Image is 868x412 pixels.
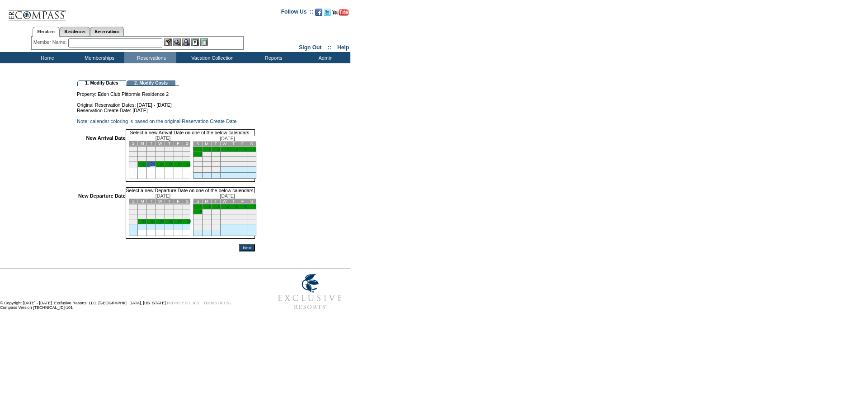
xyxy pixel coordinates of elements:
[220,193,235,199] span: [DATE]
[328,44,331,51] span: ::
[160,219,165,224] a: 25
[176,52,246,63] td: Vacation Collection
[142,162,146,166] a: 23
[202,199,211,204] td: M
[156,199,165,204] td: W
[174,156,183,161] td: 20
[299,44,321,51] a: Sign Out
[147,209,156,214] td: 10
[332,9,349,16] img: Subscribe to our YouTube Channel
[337,44,349,51] a: Help
[254,147,256,152] a: 7
[129,209,138,214] td: 8
[229,157,238,162] td: 19
[183,204,192,209] td: 7
[211,142,220,147] td: T
[200,209,202,214] a: 8
[200,204,202,209] a: 1
[200,152,202,156] a: 8
[174,152,183,156] td: 13
[8,2,66,21] img: Compass Home
[245,204,247,209] a: 6
[78,135,126,182] td: New Arrival Date
[138,156,147,161] td: 16
[138,147,147,152] td: 2
[33,27,60,37] a: Members
[129,152,138,156] td: 8
[156,147,165,152] td: 4
[247,152,256,157] td: 14
[165,204,174,209] td: 5
[220,219,229,224] td: 25
[211,219,220,224] td: 24
[220,162,229,167] td: 25
[147,204,156,209] td: 3
[129,199,138,204] td: S
[247,142,256,147] td: S
[202,214,211,219] td: 16
[324,11,331,17] a: Follow us on Twitter
[151,219,156,224] a: 24
[193,219,202,224] td: 22
[211,152,220,157] td: 10
[173,38,181,46] img: View
[156,156,165,161] td: 18
[211,199,220,204] td: T
[269,269,350,314] img: Exclusive Resorts
[236,147,238,152] a: 5
[77,81,126,86] td: 1. Modify Dates
[147,141,156,146] td: T
[217,147,220,152] a: 3
[165,152,174,156] td: 12
[129,147,138,152] td: 1
[220,152,229,157] td: 11
[332,11,349,17] a: Subscribe to our YouTube Channel
[60,27,90,36] a: Residences
[90,27,124,36] a: Reservations
[200,147,202,152] a: 1
[211,162,220,167] td: 24
[129,141,138,146] td: S
[129,156,138,161] td: 15
[203,301,232,305] a: TERMS OF USE
[202,142,211,147] td: M
[165,156,174,161] td: 19
[147,152,156,156] td: 10
[220,142,229,147] td: W
[126,129,255,135] td: Select a new Arrival Date on one of the below calendars.
[220,214,229,219] td: 18
[315,9,322,16] img: Become our fan on Facebook
[33,38,68,46] div: Member Name:
[174,209,183,214] td: 13
[138,141,147,146] td: M
[191,38,199,46] img: Reservations
[126,187,255,193] td: Select a new Departure Date on one of the below calendars.
[72,52,124,63] td: Memberships
[238,219,247,224] td: 27
[211,157,220,162] td: 17
[193,167,202,173] td: 29
[229,162,238,167] td: 26
[208,204,211,209] a: 2
[183,214,192,219] td: 21
[247,219,256,224] td: 28
[217,204,220,209] a: 3
[193,157,202,162] td: 15
[238,157,247,162] td: 20
[238,152,247,157] td: 13
[165,214,174,219] td: 19
[127,81,175,86] td: 2. Modify Costs
[138,214,147,219] td: 16
[165,199,174,204] td: T
[169,162,173,166] a: 26
[220,199,229,204] td: W
[324,9,331,16] img: Follow us on Twitter
[220,209,229,214] td: 11
[239,244,255,251] input: Next
[167,301,200,305] a: PRIVACY POLICY
[129,214,138,219] td: 15
[165,147,174,152] td: 5
[211,214,220,219] td: 17
[138,199,147,204] td: M
[315,11,322,17] a: Become our fan on Facebook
